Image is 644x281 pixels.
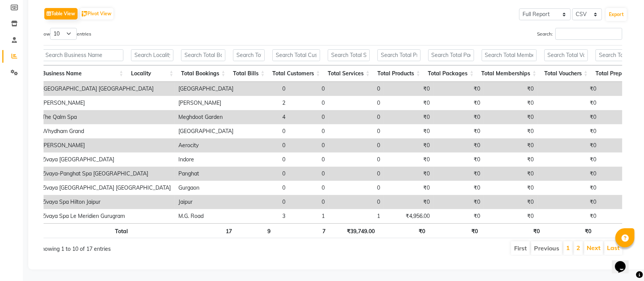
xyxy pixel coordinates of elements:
[537,82,600,96] td: ₹0
[384,209,434,223] td: ₹4,956.00
[544,223,595,238] th: ₹0
[484,167,537,181] td: ₹0
[328,49,370,61] input: Search Total Services
[328,82,384,96] td: 0
[175,209,237,223] td: M.G. Road
[38,209,175,223] td: Zivaya Spa Le Meridien Gurugram
[44,8,78,19] button: Table View
[38,167,175,181] td: Zivaya-Panghat Spa [GEOGRAPHIC_DATA]
[237,167,289,181] td: 0
[429,223,482,238] th: ₹0
[289,167,328,181] td: 0
[537,153,600,167] td: ₹0
[537,96,600,110] td: ₹0
[175,167,237,181] td: Panghat
[184,223,236,238] th: 17
[269,65,324,82] th: Total Customers: activate to sort column ascending
[384,167,434,181] td: ₹0
[328,209,384,223] td: 1
[576,244,580,252] a: 2
[587,244,600,252] a: Next
[328,167,384,181] td: 0
[175,82,237,96] td: [GEOGRAPHIC_DATA]
[237,209,289,223] td: 3
[607,244,620,252] a: Last
[434,167,484,181] td: ₹0
[434,124,484,138] td: ₹0
[289,110,328,124] td: 0
[434,110,484,124] td: ₹0
[434,82,484,96] td: ₹0
[329,223,379,238] th: ₹39,749.00
[482,49,537,61] input: Search Total Memberships
[379,223,429,238] th: ₹0
[484,195,537,209] td: ₹0
[175,96,237,110] td: [PERSON_NAME]
[82,11,87,17] img: pivot.png
[175,153,237,167] td: Indore
[484,138,537,153] td: ₹0
[384,82,434,96] td: ₹0
[38,124,175,138] td: Whydham Grand
[434,195,484,209] td: ₹0
[592,65,643,82] th: Total Prepaids: activate to sort column ascending
[434,153,484,167] td: ₹0
[175,124,237,138] td: [GEOGRAPHIC_DATA]
[384,110,434,124] td: ₹0
[237,181,289,195] td: 0
[537,28,622,40] label: Search:
[289,124,328,138] td: 0
[377,49,420,61] input: Search Total Products
[175,181,237,195] td: Gurgaon
[177,65,229,82] th: Total Bookings: activate to sort column ascending
[127,65,177,82] th: Locality: activate to sort column ascending
[237,195,289,209] td: 0
[38,240,275,253] div: Showing 1 to 10 of 17 entries
[38,65,127,82] th: Business Name: activate to sort column ascending
[237,82,289,96] td: 0
[229,65,269,82] th: Total Bills: activate to sort column ascending
[384,181,434,195] td: ₹0
[38,223,132,238] th: Total
[328,110,384,124] td: 0
[544,49,588,61] input: Search Total Vouchers
[537,209,600,223] td: ₹0
[289,96,328,110] td: 0
[384,138,434,153] td: ₹0
[38,82,175,96] td: [GEOGRAPHIC_DATA] [GEOGRAPHIC_DATA]
[428,49,474,61] input: Search Total Packages
[328,195,384,209] td: 0
[289,153,328,167] td: 0
[131,49,173,61] input: Search Locality
[233,49,265,61] input: Search Total Bills
[328,96,384,110] td: 0
[537,110,600,124] td: ₹0
[537,195,600,209] td: ₹0
[38,195,175,209] td: Zivaya Spa Hilton Jaipur
[274,223,329,238] th: 7
[478,65,540,82] th: Total Memberships: activate to sort column ascending
[50,28,77,40] select: Showentries
[606,8,627,21] button: Export
[537,138,600,153] td: ₹0
[236,223,274,238] th: 9
[324,65,374,82] th: Total Services: activate to sort column ascending
[384,96,434,110] td: ₹0
[237,138,289,153] td: 0
[384,153,434,167] td: ₹0
[484,96,537,110] td: ₹0
[38,96,175,110] td: [PERSON_NAME]
[38,153,175,167] td: Zivaya [GEOGRAPHIC_DATA]
[484,110,537,124] td: ₹0
[175,138,237,153] td: Aerocity
[434,138,484,153] td: ₹0
[237,110,289,124] td: 4
[482,223,544,238] th: ₹0
[38,181,175,195] td: Zivaya [GEOGRAPHIC_DATA] [GEOGRAPHIC_DATA]
[484,181,537,195] td: ₹0
[289,209,328,223] td: 1
[540,65,592,82] th: Total Vouchers: activate to sort column ascending
[272,49,320,61] input: Search Total Customers
[484,82,537,96] td: ₹0
[434,209,484,223] td: ₹0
